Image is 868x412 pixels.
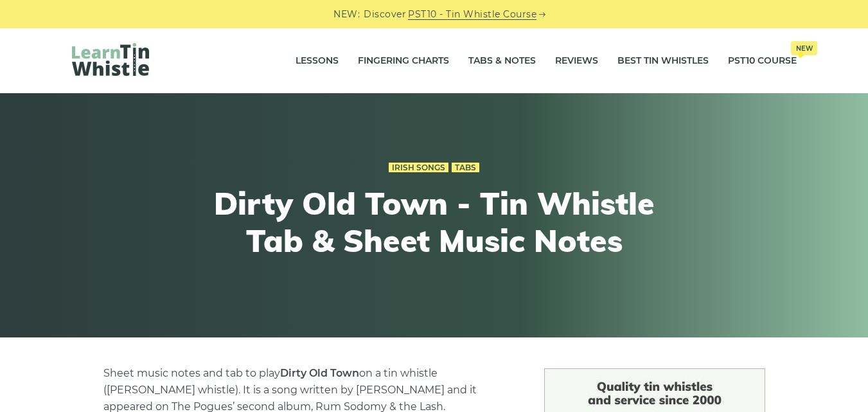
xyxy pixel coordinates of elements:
[358,45,449,77] a: Fingering Charts
[468,45,536,77] a: Tabs & Notes
[617,45,709,77] a: Best Tin Whistles
[296,45,339,77] a: Lessons
[198,185,671,259] h1: Dirty Old Town - Tin Whistle Tab & Sheet Music Notes
[452,163,479,173] a: Tabs
[555,45,598,77] a: Reviews
[280,367,359,379] strong: Dirty Old Town
[389,163,448,173] a: Irish Songs
[791,41,817,55] span: New
[728,45,797,77] a: PST10 CourseNew
[72,43,149,76] img: LearnTinWhistle.com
